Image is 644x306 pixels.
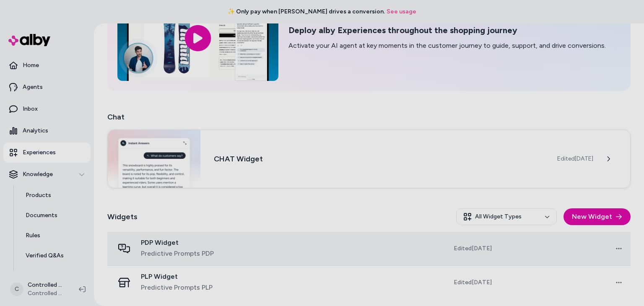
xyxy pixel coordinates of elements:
[3,77,91,97] a: Agents
[23,148,56,157] p: Experiences
[288,25,606,36] h2: Deploy alby Experiences throughout the shopping journey
[3,121,91,141] a: Analytics
[23,61,39,70] p: Home
[3,143,91,163] a: Experiences
[26,211,57,220] p: Documents
[456,208,557,225] button: All Widget Types
[107,111,631,123] h2: Chat
[26,252,64,260] p: Verified Q&As
[26,231,40,240] p: Rules
[23,83,43,91] p: Agents
[17,246,91,266] a: Verified Q&As
[26,191,51,200] p: Products
[8,34,50,46] img: alby Logo
[387,8,416,16] a: See usage
[288,41,606,51] p: Activate your AI agent at key moments in the customer journey to guide, support, and drive conver...
[17,205,91,226] a: Documents
[23,170,53,179] p: Knowledge
[141,283,213,293] span: Predictive Prompts PLP
[228,8,385,16] span: ✨ Only pay when [PERSON_NAME] drives a conversion.
[5,276,72,303] button: CControlled Chaos ShopifyControlled Chaos
[3,55,91,75] a: Home
[3,99,91,119] a: Inbox
[28,289,65,298] span: Controlled Chaos
[141,249,214,259] span: Predictive Prompts PDP
[107,211,138,223] h2: Widgets
[141,239,214,247] span: PDP Widget
[141,272,213,281] span: PLP Widget
[28,281,65,289] p: Controlled Chaos Shopify
[23,105,38,113] p: Inbox
[17,226,91,246] a: Rules
[23,127,48,135] p: Analytics
[454,244,492,253] span: Edited [DATE]
[563,208,631,225] button: New Widget
[454,278,492,287] span: Edited [DATE]
[10,283,23,296] span: C
[214,153,544,165] h3: CHAT Widget
[3,164,91,184] button: Knowledge
[107,130,631,188] a: Chat widgetCHAT WidgetEdited[DATE]
[17,185,91,205] a: Products
[17,266,91,286] a: Reviews
[108,130,200,188] img: Chat widget
[557,155,593,163] span: Edited [DATE]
